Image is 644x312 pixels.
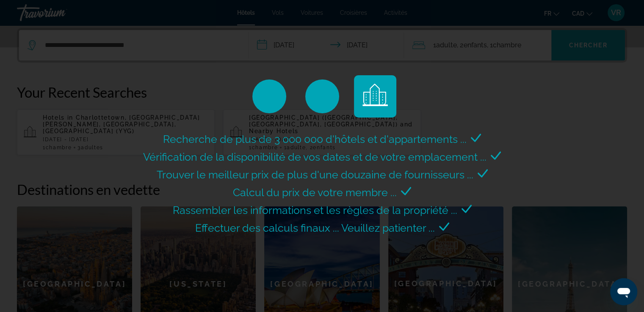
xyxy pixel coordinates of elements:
iframe: Bouton de lancement de la fenêtre de messagerie [610,278,637,305]
span: Vérification de la disponibilité de vos dates et de votre emplacement ... [143,151,486,163]
span: Effectuer des calculs finaux ... Veuillez patienter ... [195,222,435,234]
span: Calcul du prix de votre membre ... [233,186,397,199]
span: Rassembler les informations et les règles de la propriété ... [173,204,457,216]
span: Recherche de plus de 3 000 000 d'hôtels et d'appartements ... [163,133,467,145]
span: Trouver le meilleur prix de plus d'une douzaine de fournisseurs ... [157,168,473,181]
